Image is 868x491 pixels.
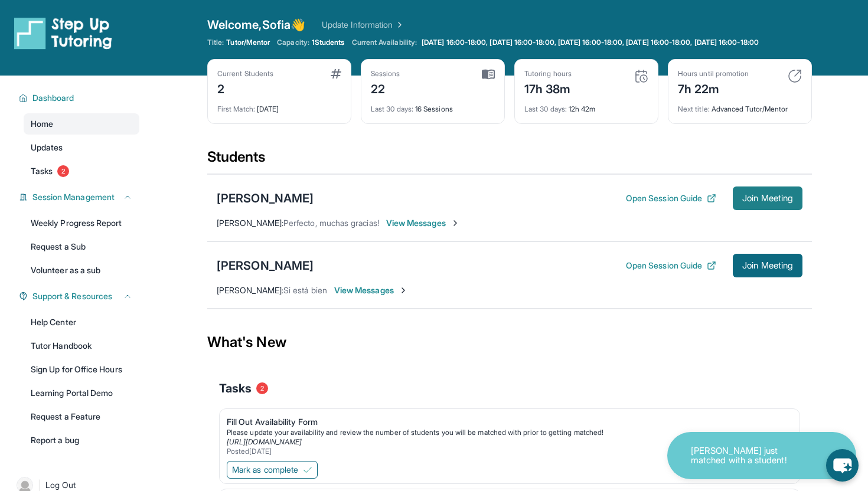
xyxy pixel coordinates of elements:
span: View Messages [334,284,408,296]
div: Tutoring hours [524,69,572,78]
button: Join Meeting [733,186,802,210]
span: View Messages [386,217,460,229]
a: Report a bug [24,430,139,451]
div: 12h 42m [524,97,648,114]
span: Tasks [219,380,252,397]
span: Si está bien [283,285,327,295]
span: Tutor/Mentor [226,38,270,47]
span: First Match : [217,104,255,113]
span: Updates [31,142,63,153]
div: 22 [371,78,400,97]
a: Fill Out Availability FormPlease update your availability and review the number of students you w... [220,409,800,459]
div: Please update your availability and review the number of students you will be matched with prior ... [227,428,783,437]
img: card [788,69,802,83]
img: Chevron-Right [451,218,460,228]
a: Tasks2 [24,161,139,182]
a: Request a Feature [24,406,139,427]
div: 7h 22m [678,78,749,97]
div: Fill Out Availability Form [227,416,783,428]
img: Mark as complete [303,465,312,474]
span: Session Management [32,191,115,203]
span: [PERSON_NAME] : [217,218,283,228]
span: 2 [256,382,268,394]
button: Open Session Guide [626,260,716,271]
a: Help Center [24,312,139,333]
span: Current Availability: [352,38,417,47]
img: logo [14,17,112,50]
span: Log Out [45,479,76,491]
span: 1 Students [312,38,345,47]
span: Next title : [678,104,710,113]
a: Home [24,113,139,135]
a: Updates [24,137,139,158]
a: Sign Up for Office Hours [24,359,139,380]
a: Update Information [322,19,404,31]
div: 16 Sessions [371,97,495,114]
span: Mark as complete [232,464,298,476]
div: [PERSON_NAME] [217,190,314,207]
span: Home [31,118,53,130]
a: Volunteer as a sub [24,260,139,281]
span: Join Meeting [742,262,793,269]
span: [DATE] 16:00-18:00, [DATE] 16:00-18:00, [DATE] 16:00-18:00, [DATE] 16:00-18:00, [DATE] 16:00-18:00 [422,38,759,47]
img: Chevron Right [393,19,404,31]
span: Title: [207,38,224,47]
button: Mark as complete [227,461,318,479]
div: Current Students [217,69,273,78]
span: [PERSON_NAME] : [217,285,283,295]
img: card [482,69,495,80]
div: [PERSON_NAME] [217,257,314,274]
a: Learning Portal Demo [24,382,139,404]
span: Perfecto, muchas gracias! [283,218,379,228]
button: Join Meeting [733,254,802,277]
span: Capacity: [277,38,309,47]
span: Tasks [31,165,53,177]
button: chat-button [826,449,859,482]
span: Welcome, Sofia 👋 [207,17,305,33]
p: [PERSON_NAME] just matched with a student! [691,446,809,466]
span: Support & Resources [32,290,112,302]
div: Students [207,148,812,174]
div: Hours until promotion [678,69,749,78]
div: What's New [207,316,812,368]
a: Weekly Progress Report [24,212,139,234]
span: Last 30 days : [524,104,567,113]
span: Join Meeting [742,195,793,202]
div: Posted [DATE] [227,447,783,456]
a: [URL][DOMAIN_NAME] [227,437,302,446]
div: 17h 38m [524,78,572,97]
a: Request a Sub [24,236,139,257]
a: [DATE] 16:00-18:00, [DATE] 16:00-18:00, [DATE] 16:00-18:00, [DATE] 16:00-18:00, [DATE] 16:00-18:00 [419,38,761,47]
button: Session Management [28,191,132,203]
div: Advanced Tutor/Mentor [678,97,802,114]
span: Dashboard [32,92,74,104]
a: Tutor Handbook [24,335,139,356]
img: card [331,69,341,78]
button: Dashboard [28,92,132,104]
img: Chevron-Right [399,286,408,295]
img: card [634,69,648,83]
span: Last 30 days : [371,104,413,113]
div: Sessions [371,69,400,78]
span: 2 [57,165,69,177]
div: 2 [217,78,273,97]
button: Support & Resources [28,290,132,302]
div: [DATE] [217,97,341,114]
button: Open Session Guide [626,192,716,204]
